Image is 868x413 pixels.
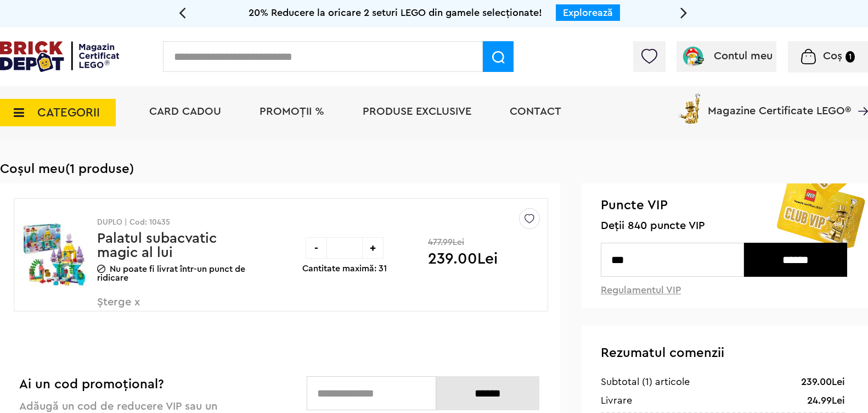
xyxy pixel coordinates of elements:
[601,394,632,407] div: Livrare
[601,220,849,232] span: Deții 840 puncte VIP
[563,8,613,18] a: Explorează
[306,237,327,259] div: -
[19,378,164,391] span: Ai un cod promoțional?
[260,106,324,117] a: PROMOȚII %
[601,197,849,214] span: Puncte VIP
[510,106,561,117] a: Contact
[362,237,384,259] div: +
[428,251,498,266] span: 239.00Lei
[851,91,868,102] a: Magazine Certificate LEGO®
[65,163,134,176] span: (1 produse)
[846,51,855,63] small: 1
[22,214,89,297] img: Palatul subacvatic magic al lui Ariel
[249,8,542,18] span: 20% Reducere la oricare 2 seturi LEGO din gamele selecționate!
[601,285,681,295] a: Regulamentul VIP
[601,347,724,360] span: Rezumatul comenzii
[823,51,842,62] span: Coș
[97,265,253,282] p: Nu poate fi livrat într-un punct de ridicare
[363,106,471,117] a: Produse exclusive
[97,297,226,320] span: Șterge x
[302,264,387,273] p: Cantitate maximă: 31
[708,91,851,116] span: Magazine Certificate LEGO®
[37,107,100,119] span: CATEGORII
[97,219,253,226] p: DUPLO | Cod: 10435
[428,238,498,247] span: 477.99Lei
[601,375,690,388] div: Subtotal (1) articole
[807,394,845,407] div: 24.99Lei
[681,51,773,62] a: Contul meu
[714,51,773,62] span: Contul meu
[97,231,217,274] a: Palatul subacvatic magic al lui [PERSON_NAME]
[149,106,221,117] a: Card Cadou
[801,375,845,388] div: 239.00Lei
